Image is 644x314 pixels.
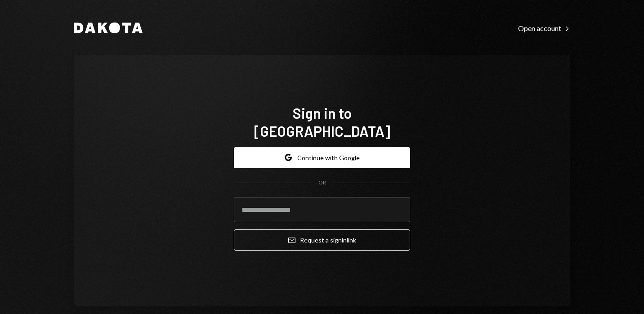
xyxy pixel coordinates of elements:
h1: Sign in to [GEOGRAPHIC_DATA] [234,104,410,140]
a: Open account [518,23,570,33]
button: Continue with Google [234,147,410,168]
button: Request a signinlink [234,229,410,251]
div: OR [318,179,326,187]
div: Open account [518,24,570,33]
